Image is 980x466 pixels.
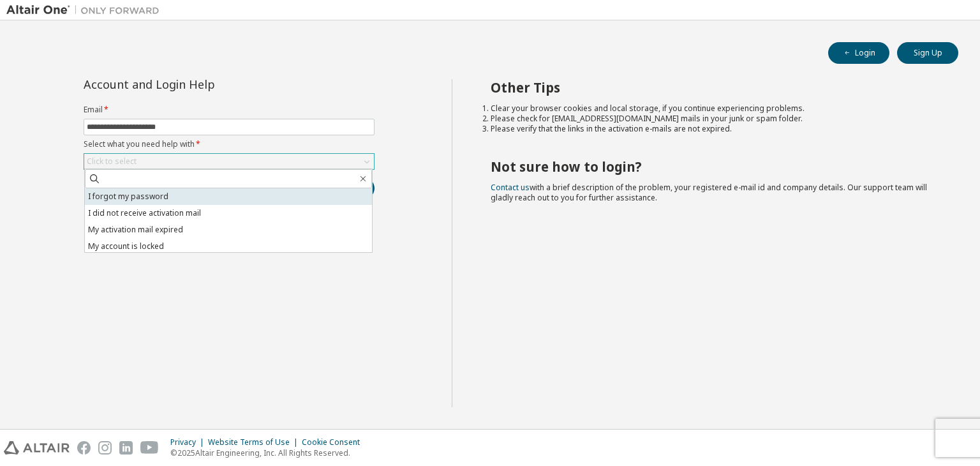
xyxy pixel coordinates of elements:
img: facebook.svg [77,441,91,455]
img: altair_logo.svg [4,441,70,455]
li: Clear your browser cookies and local storage, if you continue experiencing problems. [491,103,936,114]
div: Privacy [170,437,208,447]
h2: Other Tips [491,79,936,96]
span: with a brief description of the problem, your registered e-mail id and company details. Our suppo... [491,182,927,203]
img: instagram.svg [98,441,112,455]
div: Account and Login Help [84,79,316,89]
div: Cookie Consent [302,437,367,447]
img: linkedin.svg [119,441,133,455]
li: I forgot my password [85,188,372,205]
div: Website Terms of Use [208,437,302,447]
div: Click to select [84,154,374,169]
label: Select what you need help with [84,139,375,149]
button: Sign Up [897,42,958,64]
img: youtube.svg [140,441,159,455]
label: Email [84,105,375,115]
li: Please check for [EMAIL_ADDRESS][DOMAIN_NAME] mails in your junk or spam folder. [491,114,936,124]
img: Altair One [6,4,166,17]
h2: Not sure how to login? [491,158,936,175]
div: Click to select [87,156,137,167]
a: Contact us [491,182,530,193]
li: Please verify that the links in the activation e-mails are not expired. [491,124,936,134]
p: © 2025 Altair Engineering, Inc. All Rights Reserved. [170,447,367,458]
button: Login [828,42,889,64]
